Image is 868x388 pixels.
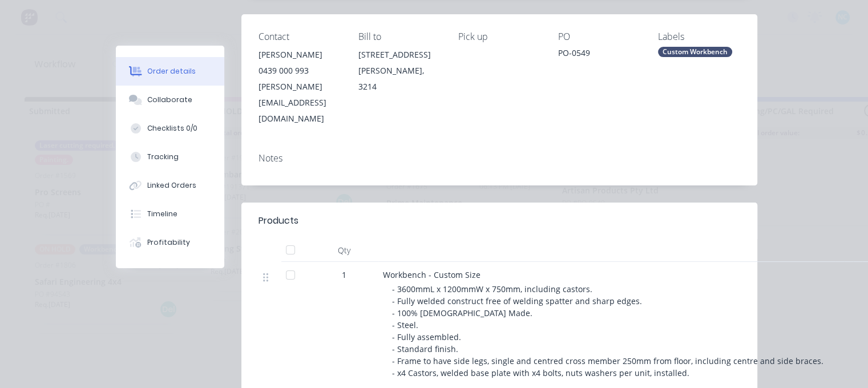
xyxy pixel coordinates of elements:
div: Collaborate [147,95,192,105]
div: [PERSON_NAME]0439 000 993[PERSON_NAME][EMAIL_ADDRESS][DOMAIN_NAME] [259,47,340,127]
div: Notes [259,153,740,164]
div: [PERSON_NAME], 3214 [358,63,440,95]
button: Tracking [116,143,224,171]
div: Bill to [358,31,440,42]
div: Timeline [147,209,177,219]
div: Labels [658,31,740,42]
div: Custom Workbench [658,47,732,57]
span: Workbench - Custom Size [383,269,481,280]
div: 0439 000 993 [259,63,340,79]
div: PO [558,31,640,42]
span: 1 [342,269,346,281]
div: Contact [259,31,340,42]
button: Collaborate [116,86,224,114]
div: Checklists 0/0 [147,123,197,134]
div: Qty [310,239,378,262]
button: Timeline [116,200,224,228]
div: Profitability [147,237,190,248]
div: Order details [147,66,196,76]
button: Order details [116,57,224,86]
div: [STREET_ADDRESS][PERSON_NAME], 3214 [358,47,440,95]
div: [PERSON_NAME] [259,47,340,63]
div: Tracking [147,152,179,162]
button: Profitability [116,228,224,257]
span: - 3600mmL x 1200mmW x 750mm, including castors. - Fully welded construct free of welding spatter ... [392,284,823,378]
div: [STREET_ADDRESS] [358,47,440,63]
button: Checklists 0/0 [116,114,224,143]
div: Linked Orders [147,180,196,191]
button: Linked Orders [116,171,224,200]
div: [PERSON_NAME][EMAIL_ADDRESS][DOMAIN_NAME] [259,79,340,127]
div: Pick up [458,31,540,42]
div: Products [259,214,298,228]
div: PO-0549 [558,47,640,63]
